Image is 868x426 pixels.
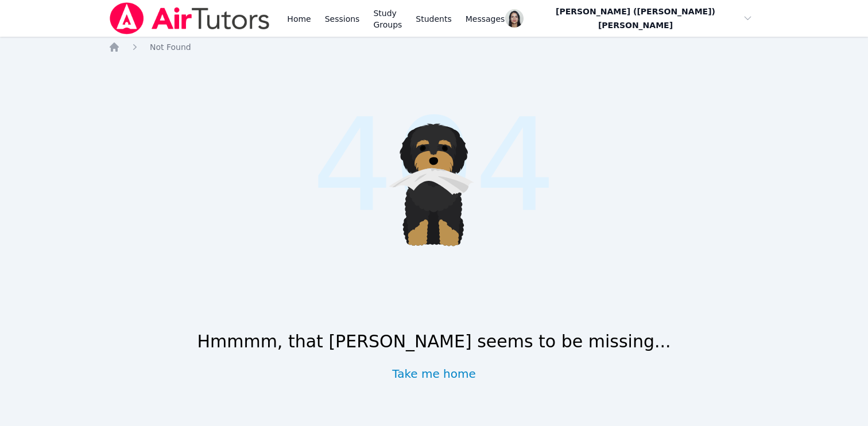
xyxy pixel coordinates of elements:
a: Not Found [150,41,191,53]
span: 404 [312,69,556,261]
h1: Hmmmm, that [PERSON_NAME] seems to be missing... [197,331,671,352]
a: Take me home [392,366,476,382]
img: Air Tutors [108,2,271,34]
nav: Breadcrumb [108,41,759,53]
span: Messages [466,13,505,25]
span: Not Found [150,42,191,52]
